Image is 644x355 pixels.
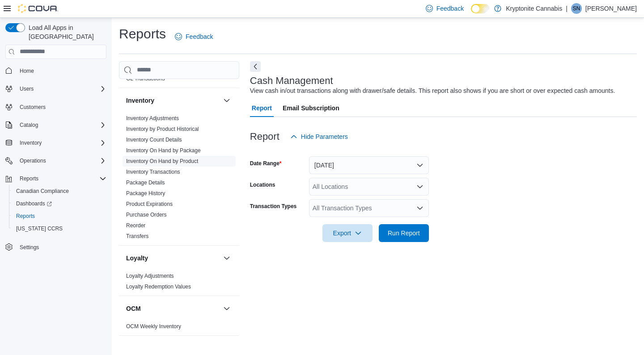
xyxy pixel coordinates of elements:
[126,137,182,143] a: Inventory Count Details
[126,96,154,105] h3: Inventory
[126,284,191,290] a: Loyalty Redemption Values
[2,137,110,149] button: Inventory
[322,224,373,242] button: Export
[16,188,69,195] span: Canadian Compliance
[379,224,429,242] button: Run Report
[20,157,46,164] span: Operations
[436,4,464,13] span: Feedback
[119,321,239,335] div: OCM
[16,101,106,113] span: Customers
[126,190,165,196] a: Package History
[2,172,110,185] button: Reports
[186,32,213,41] span: Feedback
[126,344,220,353] button: Pricing
[126,169,180,175] a: Inventory Transactions
[250,203,297,210] label: Transaction Types
[126,75,165,82] a: GL Transactions
[126,254,220,263] button: Loyalty
[25,23,106,41] span: Load All Apps in [GEOGRAPHIC_DATA]
[126,233,148,239] a: Transfers
[16,155,106,166] span: Operations
[566,3,568,14] p: |
[506,3,562,14] p: Kryptonite Cannabis
[13,223,106,234] span: Washington CCRS
[119,113,239,245] div: Inventory
[283,99,339,117] span: Email Subscription
[20,104,46,111] span: Customers
[250,75,333,86] h3: Cash Management
[126,254,148,263] h3: Loyalty
[16,155,50,166] button: Operations
[16,242,42,253] a: Settings
[252,99,272,117] span: Report
[20,67,34,75] span: Home
[16,84,37,94] button: Users
[388,229,420,238] span: Run Report
[571,3,582,14] div: Suki Nilsan
[13,186,72,196] a: Canadian Compliance
[16,66,38,76] a: Home
[126,126,199,132] a: Inventory by Product Historical
[16,138,45,148] button: Inventory
[16,173,106,184] span: Reports
[250,131,280,142] h3: Report
[2,83,110,95] button: Users
[2,155,110,167] button: Operations
[20,85,34,92] span: Users
[585,3,637,14] p: [PERSON_NAME]
[16,173,42,184] button: Reports
[250,160,282,167] label: Date Range
[126,222,145,229] a: Reorder
[16,200,52,207] span: Dashboards
[416,183,424,190] button: Open list of options
[2,64,110,77] button: Home
[13,186,106,196] span: Canadian Compliance
[126,147,201,154] a: Inventory On Hand by Package
[20,121,38,129] span: Catalog
[126,323,181,330] a: OCM Weekly Inventory
[573,3,580,14] span: SN
[126,212,167,218] a: Purchase Orders
[119,271,239,296] div: Loyalty
[221,95,232,106] button: Inventory
[16,225,63,232] span: [US_STATE] CCRS
[287,128,352,146] button: Hide Parameters
[250,86,615,96] div: View cash in/out transactions along with drawer/safe details. This report also shows if you are s...
[5,61,106,277] nav: Complex example
[221,343,232,354] button: Pricing
[250,181,275,188] label: Locations
[20,139,42,146] span: Inventory
[416,205,424,212] button: Open list of options
[13,211,106,221] span: Reports
[301,132,348,141] span: Hide Parameters
[13,211,38,221] a: Reports
[20,244,39,251] span: Settings
[221,253,232,263] button: Loyalty
[126,304,220,313] button: OCM
[2,119,110,131] button: Catalog
[13,198,55,209] a: Dashboards
[16,84,106,94] span: Users
[9,197,110,210] a: Dashboards
[16,102,49,113] a: Customers
[126,115,179,121] a: Inventory Adjustments
[126,304,141,313] h3: OCM
[18,4,58,13] img: Cova
[126,96,220,105] button: Inventory
[16,120,106,130] span: Catalog
[13,198,106,209] span: Dashboards
[471,4,490,13] input: Dark Mode
[119,25,166,43] h1: Reports
[126,158,198,164] a: Inventory On Hand by Product
[16,120,42,130] button: Catalog
[221,303,232,314] button: OCM
[328,224,367,242] span: Export
[16,65,106,76] span: Home
[126,344,147,353] h3: Pricing
[2,240,110,253] button: Settings
[13,223,66,234] a: [US_STATE] CCRS
[2,100,110,113] button: Customers
[16,241,106,252] span: Settings
[126,273,174,279] a: Loyalty Adjustments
